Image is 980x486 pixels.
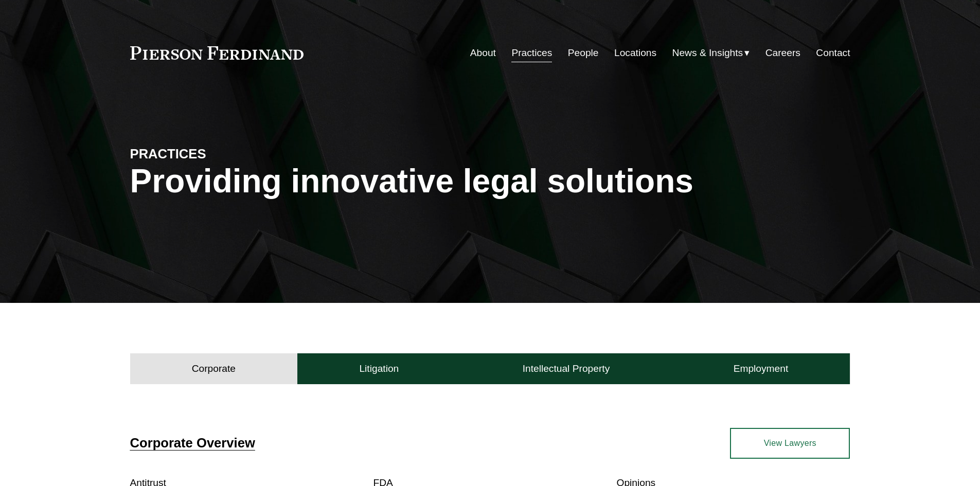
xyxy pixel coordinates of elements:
a: View Lawyers [730,428,850,459]
h4: Employment [734,363,789,375]
h1: Providing innovative legal solutions [130,163,850,200]
h4: Intellectual Property [523,363,610,375]
h4: Corporate [192,363,236,375]
a: Locations [614,43,656,63]
a: People [568,43,599,63]
h4: PRACTICES [130,146,310,162]
a: Contact [816,43,850,63]
h4: Litigation [359,363,399,375]
a: Corporate Overview [130,436,255,450]
a: About [470,43,496,63]
span: News & Insights [672,44,743,62]
a: Careers [765,43,800,63]
a: folder dropdown [672,43,750,63]
a: Practices [511,43,552,63]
